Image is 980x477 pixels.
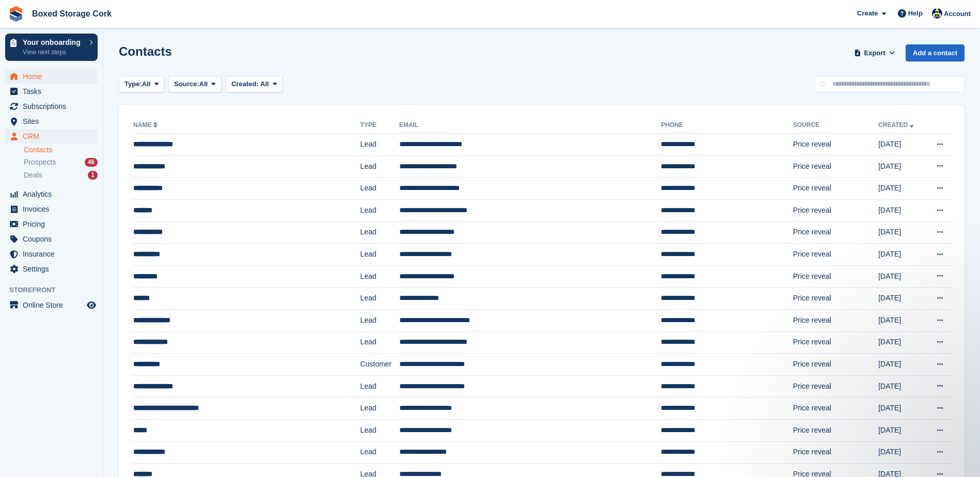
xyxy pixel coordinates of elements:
[119,44,172,58] h1: Contacts
[360,117,399,134] th: Type
[260,80,269,88] span: All
[399,117,661,134] th: Email
[23,202,85,216] span: Invoices
[5,232,98,246] a: menu
[793,331,878,354] td: Price reveal
[5,247,98,261] a: menu
[23,187,85,201] span: Analytics
[5,84,98,99] a: menu
[23,84,85,99] span: Tasks
[864,48,885,58] span: Export
[793,244,878,266] td: Price reveal
[793,117,878,134] th: Source
[793,265,878,288] td: Price reveal
[199,79,208,89] span: All
[24,157,56,167] span: Prospects
[23,39,84,46] p: Your onboarding
[793,288,878,310] td: Price reveal
[142,79,151,89] span: All
[23,99,85,114] span: Subscriptions
[23,298,85,312] span: Online Store
[360,155,399,178] td: Lead
[5,114,98,129] a: menu
[878,221,925,244] td: [DATE]
[878,121,916,129] a: Created
[878,419,925,441] td: [DATE]
[661,117,793,134] th: Phone
[878,134,925,156] td: [DATE]
[878,375,925,397] td: [DATE]
[88,171,98,180] div: 1
[5,217,98,231] a: menu
[9,285,103,295] span: Storefront
[360,134,399,156] td: Lead
[5,129,98,144] a: menu
[168,76,222,93] button: Source: All
[125,79,142,89] span: Type:
[360,244,399,266] td: Lead
[8,6,24,22] img: stora-icon-8386f47178a22dfd0bd8f6a31ec36ba5ce8667c1dd55bd0f319d3a0aa187defe.svg
[878,309,925,331] td: [DATE]
[28,5,116,22] a: Boxed Storage Cork
[360,288,399,310] td: Lead
[793,134,878,156] td: Price reveal
[906,44,965,61] a: Add a contact
[5,202,98,216] a: menu
[5,69,98,84] a: menu
[360,331,399,354] td: Lead
[360,419,399,441] td: Lead
[360,354,399,376] td: Customer
[793,309,878,331] td: Price reveal
[360,221,399,244] td: Lead
[85,299,98,311] a: Preview store
[24,157,98,168] a: Prospects 46
[360,178,399,200] td: Lead
[23,114,85,129] span: Sites
[878,178,925,200] td: [DATE]
[5,187,98,201] a: menu
[5,262,98,276] a: menu
[23,47,84,57] p: View next steps
[932,8,942,19] img: Vincent
[226,76,283,93] button: Created: All
[360,397,399,420] td: Lead
[24,170,98,181] a: Deals 1
[23,247,85,261] span: Insurance
[878,441,925,464] td: [DATE]
[793,199,878,221] td: Price reveal
[360,441,399,464] td: Lead
[5,34,98,61] a: Your onboarding View next steps
[360,309,399,331] td: Lead
[793,354,878,376] td: Price reveal
[23,129,85,144] span: CRM
[360,199,399,221] td: Lead
[174,79,199,89] span: Source:
[793,221,878,244] td: Price reveal
[908,8,923,19] span: Help
[23,232,85,246] span: Coupons
[133,121,160,129] a: Name
[852,44,897,61] button: Export
[23,262,85,276] span: Settings
[793,178,878,200] td: Price reveal
[231,80,259,88] span: Created:
[878,244,925,266] td: [DATE]
[878,155,925,178] td: [DATE]
[944,9,971,19] span: Account
[793,155,878,178] td: Price reveal
[878,331,925,354] td: [DATE]
[360,265,399,288] td: Lead
[23,69,85,84] span: Home
[360,375,399,397] td: Lead
[878,397,925,420] td: [DATE]
[878,199,925,221] td: [DATE]
[5,99,98,114] a: menu
[793,397,878,420] td: Price reveal
[793,441,878,464] td: Price reveal
[23,217,85,231] span: Pricing
[878,288,925,310] td: [DATE]
[24,145,98,155] a: Contacts
[857,8,878,19] span: Create
[119,76,164,93] button: Type: All
[878,265,925,288] td: [DATE]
